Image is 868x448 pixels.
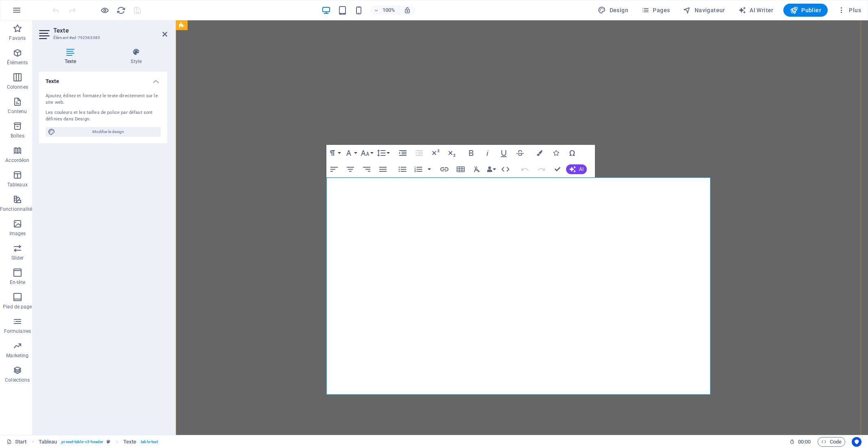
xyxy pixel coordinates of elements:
[638,4,673,17] button: Pages
[395,161,410,177] button: Unordered List
[116,5,126,15] button: reload
[444,145,459,161] button: Subscript
[343,161,358,177] button: Align Center
[46,127,161,137] button: Modifier le design
[595,4,632,17] div: Design (Ctrl+Alt+Y)
[39,437,158,447] nav: breadcrumb
[789,437,811,447] h6: Durée de la session
[60,437,103,447] span: . preset-table-v3-header
[53,27,167,34] h2: Texte
[7,181,28,188] p: Tableaux
[8,108,27,115] p: Contenu
[852,437,861,447] button: Usercentrics
[837,6,861,14] span: Plus
[783,4,828,17] button: Publier
[9,35,26,42] p: Favoris
[10,279,25,286] p: En-tête
[107,439,110,444] i: Cet élément est une présélection personnalisable.
[548,145,564,161] button: Icons
[326,161,342,177] button: Align Left
[453,161,468,177] button: Insert Table
[9,230,26,237] p: Images
[532,145,547,161] button: Colors
[4,328,31,334] p: Formulaires
[46,109,161,123] div: Les couleurs et les tailles de police par défaut sont définies dans Design.
[683,6,725,14] span: Navigateur
[375,161,391,177] button: Align Justify
[533,161,549,177] button: Redo (Ctrl+Shift+Z)
[5,157,29,164] p: Accordéon
[404,7,411,14] i: Lors du redimensionnement, ajuster automatiquement le niveau de zoom en fonction de l'appareil sé...
[105,48,168,65] h4: Style
[359,145,374,161] button: Font Size
[426,161,433,177] button: Ordered List
[100,5,109,15] button: Cliquez ici pour quitter le mode Aperçu et poursuivre l'édition.
[375,145,391,161] button: Line Height
[512,145,528,161] button: Strikethrough
[395,145,411,161] button: Increase Indent
[11,255,24,261] p: Slider
[53,34,151,42] h3: Élément #ed-792563085
[116,6,126,15] i: Actualiser la page
[437,161,452,177] button: Insert Link
[123,437,136,447] span: Cliquez pour sélectionner. Double-cliquez pour modifier.
[428,145,443,161] button: Superscript
[641,6,670,14] span: Pages
[3,304,32,310] p: Pied de page
[411,145,427,161] button: Decrease Indent
[550,161,565,177] button: Confirm (Ctrl+⏎)
[804,439,805,445] span: :
[517,161,533,177] button: Undo (Ctrl+Z)
[11,133,24,139] p: Boîtes
[834,4,864,17] button: Plus
[7,84,28,90] p: Colonnes
[735,4,777,17] button: AI Writer
[498,161,513,177] button: HTML
[680,4,728,17] button: Navigateur
[566,164,587,174] button: AI
[579,167,584,172] span: AI
[411,161,426,177] button: Ordered List
[5,377,30,383] p: Collections
[39,72,167,86] h4: Texte
[798,437,811,447] span: 00 00
[485,161,497,177] button: Data Bindings
[140,437,158,447] span: . table-text
[7,437,27,447] a: Cliquez pour annuler la sélection. Double-cliquez pour ouvrir Pages.
[46,93,161,106] div: Ajoutez, éditez et formatez le texte directement sur le site web.
[738,6,774,14] span: AI Writer
[469,161,485,177] button: Clear Formatting
[480,145,495,161] button: Italic (Ctrl+I)
[6,352,28,359] p: Marketing
[370,5,399,15] button: 100%
[383,5,396,15] h6: 100%
[821,437,842,447] span: Code
[564,145,580,161] button: Special Characters
[343,145,358,161] button: Font Family
[58,127,158,137] span: Modifier le design
[39,48,105,65] h4: Texte
[790,6,821,14] span: Publier
[326,145,342,161] button: Paragraph Format
[464,145,479,161] button: Bold (Ctrl+B)
[595,4,632,17] button: Design
[359,161,374,177] button: Align Right
[496,145,512,161] button: Underline (Ctrl+U)
[7,59,28,66] p: Éléments
[39,437,57,447] span: Cliquez pour sélectionner. Double-cliquez pour modifier.
[818,437,845,447] button: Code
[598,6,628,14] span: Design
